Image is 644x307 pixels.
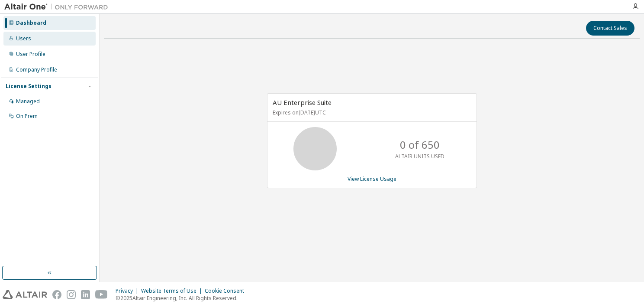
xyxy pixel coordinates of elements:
[95,290,108,299] img: youtube.svg
[400,137,440,152] p: 0 of 650
[586,21,634,36] button: Contact Sales
[16,98,40,105] div: Managed
[67,290,76,299] img: instagram.svg
[16,113,38,120] div: On Prem
[348,175,396,183] a: View License Usage
[6,83,52,90] div: License Settings
[16,51,45,58] div: User Profile
[205,287,249,294] div: Cookie Consent
[141,287,205,294] div: Website Terms of Use
[395,153,444,160] p: ALTAIR UNITS USED
[52,290,61,299] img: facebook.svg
[3,290,47,299] img: altair_logo.svg
[273,98,332,107] span: AU Enterprise Suite
[116,287,141,294] div: Privacy
[4,3,113,11] img: Altair One
[81,290,90,299] img: linkedin.svg
[16,35,31,42] div: Users
[116,294,249,302] p: © 2025 Altair Engineering, Inc. All Rights Reserved.
[273,109,469,116] p: Expires on [DATE] UTC
[16,66,57,73] div: Company Profile
[16,20,46,26] div: Dashboard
